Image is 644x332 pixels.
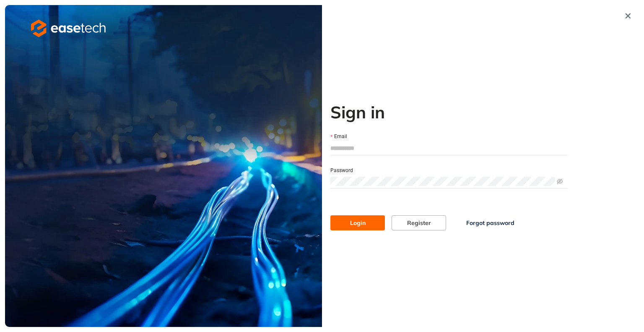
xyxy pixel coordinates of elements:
[330,133,347,141] label: Email
[330,142,567,154] input: Email
[330,215,385,230] button: Login
[5,5,322,327] img: cover image
[407,218,431,227] span: Register
[330,167,353,175] label: Password
[466,218,514,227] span: Forgot password
[350,218,366,227] span: Login
[392,215,446,230] button: Register
[330,177,555,186] input: Password
[330,102,567,122] h2: Sign in
[557,178,563,184] span: eye-invisible
[453,215,528,230] button: Forgot password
